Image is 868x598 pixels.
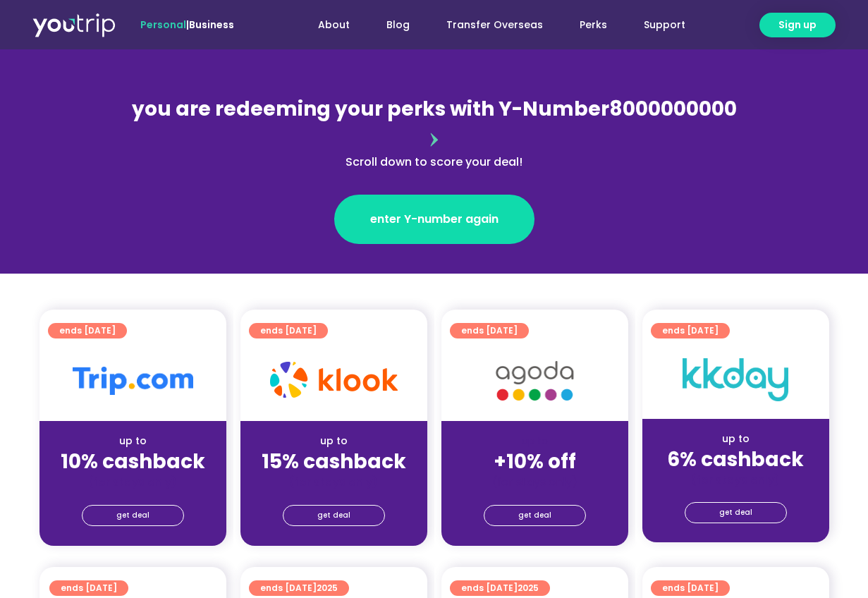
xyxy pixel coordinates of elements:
a: ends [DATE]2025 [249,580,349,596]
a: About [300,12,368,38]
div: (for stays only) [654,472,818,487]
a: ends [DATE] [450,323,529,338]
strong: 6% cashback [667,446,804,473]
strong: 10% cashback [61,448,205,475]
span: get deal [317,506,350,525]
nav: Menu [272,12,704,38]
span: Sign up [778,18,817,32]
a: enter Y-number again [334,195,534,244]
a: get deal [685,502,787,523]
span: ends [DATE] [260,580,338,596]
div: Scroll down to score your deal! [128,154,740,171]
a: ends [DATE] [48,323,127,338]
span: get deal [719,503,752,523]
span: ends [DATE] [59,323,116,338]
span: ends [DATE] [662,580,719,596]
span: ends [DATE] [61,580,117,596]
span: you are redeeming your perks with Y-Number [132,95,609,123]
div: (for stays only) [51,475,215,489]
span: | [140,18,234,32]
span: ends [DATE] [260,323,317,338]
a: Blog [368,12,428,38]
a: ends [DATE] [249,323,328,338]
div: 8000000000 [128,94,740,171]
a: Sign up [759,13,836,37]
a: ends [DATE] [651,580,730,596]
a: ends [DATE] [49,580,128,596]
div: (for stays only) [453,475,617,489]
span: get deal [518,506,551,525]
span: 2025 [518,582,539,594]
a: ends [DATE]2025 [450,580,550,596]
span: Personal [140,18,186,32]
span: enter Y-number again [370,211,499,228]
span: ends [DATE] [461,580,539,596]
span: up to [522,434,548,448]
a: get deal [484,505,586,526]
a: ends [DATE] [651,323,730,338]
a: Transfer Overseas [428,12,561,38]
span: get deal [116,506,149,525]
a: Support [625,12,704,38]
div: up to [252,434,416,448]
a: get deal [283,505,385,526]
strong: 15% cashback [262,448,406,475]
span: ends [DATE] [662,323,719,338]
div: up to [654,432,818,446]
a: Business [189,18,234,32]
strong: +10% off [494,448,576,475]
div: (for stays only) [252,475,416,489]
span: 2025 [317,582,338,594]
a: get deal [82,505,184,526]
a: Perks [561,12,625,38]
div: up to [51,434,215,448]
span: ends [DATE] [461,323,518,338]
